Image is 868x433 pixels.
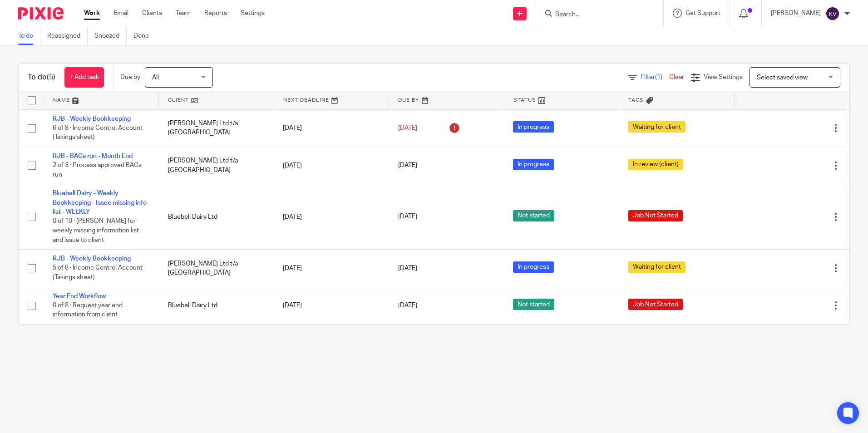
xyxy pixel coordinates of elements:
a: + Add task [64,67,104,88]
span: Not started [513,210,554,221]
span: Waiting for client [628,121,686,133]
td: [DATE] [274,287,389,324]
td: [PERSON_NAME] Ltd t/a [GEOGRAPHIC_DATA] [159,109,274,147]
span: [DATE] [398,162,417,169]
a: To do [18,27,40,45]
span: 0 of 8 · Request year end information from client [53,302,123,318]
a: Work [84,9,100,18]
p: [PERSON_NAME] [771,9,821,18]
span: Filter [641,74,669,80]
td: Bluebell Dairy Ltd [159,184,274,250]
a: RJB - BACs run - Month End [53,153,133,159]
td: [DATE] [274,109,389,147]
span: All [152,74,159,81]
span: In progress [513,121,554,133]
a: Year End Workflow [53,293,106,300]
span: [DATE] [398,214,417,220]
span: (5) [47,74,55,81]
span: 0 of 10 · [PERSON_NAME] for weekly missing information list and issue to client [53,218,139,243]
a: Reports [204,9,227,18]
a: Done [133,27,156,45]
a: Reassigned [47,27,88,45]
a: RJB - Weekly Bookkeeping [53,116,131,122]
a: Email [113,9,128,18]
span: (1) [655,74,662,80]
a: Team [176,9,191,18]
a: Snoozed [94,27,127,45]
td: Bluebell Dairy Ltd [159,287,274,324]
h1: To do [28,73,55,82]
span: Tags [628,98,644,103]
td: [DATE] [274,147,389,184]
span: [DATE] [398,265,417,271]
span: 2 of 3 · Process approved BACs run [53,162,142,178]
a: Clear [669,74,684,80]
a: Settings [241,9,265,18]
a: RJB - Weekly Bookkeeping [53,256,131,262]
input: Search [554,11,636,19]
td: [PERSON_NAME] Ltd t/a [GEOGRAPHIC_DATA] [159,147,274,184]
a: Bluebell Dairy - Weekly Bookkeeping - Issue missing info list - WEEKLY [53,190,147,215]
span: Get Support [686,10,720,16]
span: [DATE] [398,302,417,309]
span: Waiting for client [628,261,686,273]
a: Clients [142,9,162,18]
span: In progress [513,159,554,170]
span: Job Not Started [628,299,683,310]
span: Select saved view [757,74,808,81]
span: View Settings [704,74,743,80]
span: Not started [513,299,554,310]
span: 5 of 8 · Income Control Account (Takings sheet) [53,265,143,281]
img: svg%3E [825,6,840,21]
td: [PERSON_NAME] Ltd t/a [GEOGRAPHIC_DATA] [159,250,274,287]
span: Job Not Started [628,210,683,221]
p: Due by [120,73,140,82]
img: Pixie [18,7,64,20]
td: [DATE] [274,184,389,250]
span: In progress [513,261,554,273]
span: [DATE] [398,125,417,131]
span: In review (client) [628,159,683,170]
span: 6 of 8 · Income Control Account (Takings sheet) [53,125,143,141]
td: [DATE] [274,250,389,287]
